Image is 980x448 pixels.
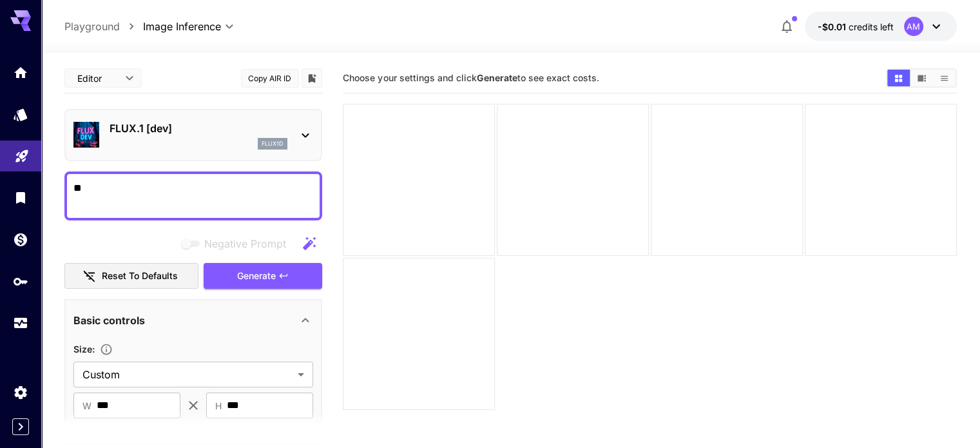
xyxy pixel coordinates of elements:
div: Show media in grid viewShow media in video viewShow media in list view [886,68,957,88]
button: Add to library [306,70,318,86]
b: Generate [476,72,517,83]
span: credits left [849,21,894,32]
span: Negative Prompt [204,236,286,251]
button: Show media in video view [910,70,933,86]
button: Copy AIR ID [241,69,299,88]
span: Negative prompts are not compatible with the selected model. [178,235,296,251]
button: Reset to defaults [64,263,198,289]
button: Show media in list view [933,70,956,86]
button: Generate [204,263,322,289]
div: Home [13,64,28,81]
span: W [82,398,91,413]
div: AM [904,17,923,36]
span: Custom [82,367,293,382]
div: Library [13,190,28,206]
div: Models [13,106,28,122]
span: H [215,398,222,413]
div: API Keys [13,273,28,289]
p: flux1d [262,139,283,148]
button: Show media in grid view [887,70,910,86]
span: Editor [77,72,117,85]
span: Generate [237,268,276,284]
span: Choose your settings and click to see exact costs. [343,72,599,83]
a: Playground [64,19,120,34]
div: Usage [13,315,28,331]
p: Basic controls [73,313,145,328]
p: FLUX.1 [dev] [110,121,287,136]
span: Size : [73,344,95,355]
div: FLUX.1 [dev]flux1d [73,115,313,155]
span: -$0.01 [818,21,849,32]
span: Image Inference [143,19,221,34]
div: -$0.006 [818,20,894,34]
div: Wallet [13,231,28,248]
button: Expand sidebar [12,418,29,435]
nav: breadcrumb [64,19,143,34]
button: -$0.006AM [805,12,957,41]
div: Playground [14,144,30,160]
button: Adjust the dimensions of the generated image by specifying its width and height in pixels, or sel... [95,343,118,356]
div: Basic controls [73,305,313,336]
div: Settings [13,384,28,400]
